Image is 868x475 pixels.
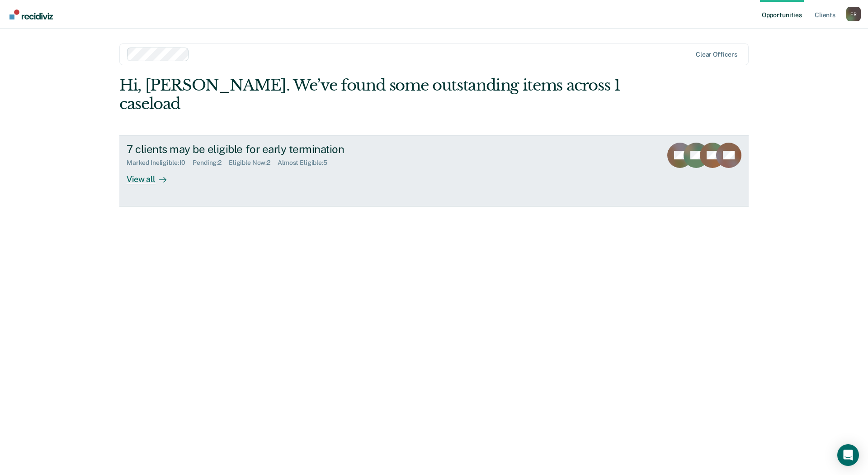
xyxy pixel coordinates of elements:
div: 7 clients may be eligible for early termination [127,143,444,156]
div: Eligible Now : 2 [229,159,278,167]
a: 7 clients may be eligible for early terminationMarked Ineligible:10Pending:2Eligible Now:2Almost ... [119,135,749,206]
div: Clear officers [696,51,737,58]
img: Recidiviz [9,10,53,19]
div: Hi, [PERSON_NAME]. We’ve found some outstanding items across 1 caseload [119,76,623,113]
div: View all [127,167,177,184]
div: Pending : 2 [193,159,229,167]
div: F R [846,7,861,21]
div: Marked Ineligible : 10 [127,159,193,167]
div: Almost Eligible : 5 [278,159,335,167]
div: Open Intercom Messenger [837,444,859,466]
button: Profile dropdown button [846,7,861,21]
